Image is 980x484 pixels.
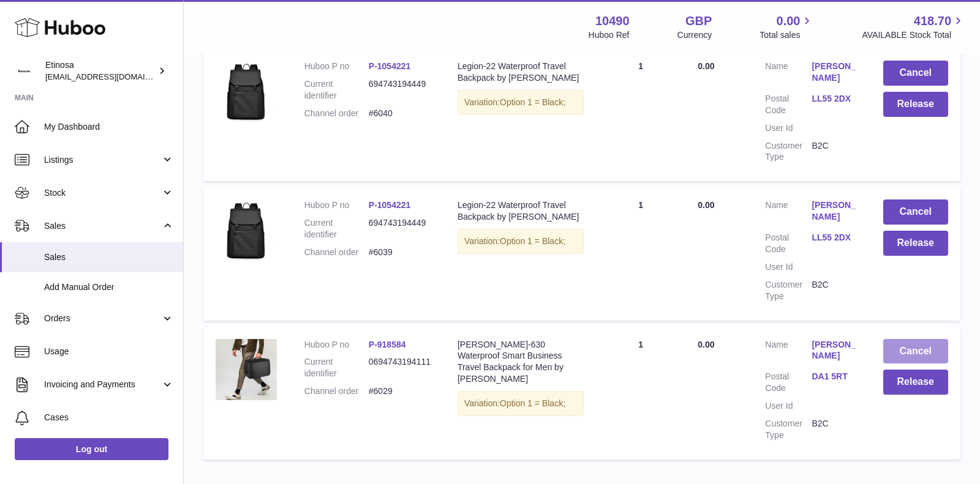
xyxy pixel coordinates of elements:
div: Variation: [458,229,584,254]
dt: Current identifier [304,356,369,379]
dt: Channel order [304,108,369,119]
button: Cancel [883,61,949,86]
dt: Name [765,339,812,365]
div: Legion-22 Waterproof Travel Backpack by [PERSON_NAME] [458,199,584,223]
span: Cases [44,412,174,423]
dt: User Id [765,122,812,134]
button: Release [883,92,949,117]
span: Listings [44,154,161,166]
a: DA1 5RT [812,371,858,382]
td: 1 [596,187,685,320]
dt: User Id [765,261,812,273]
dt: Name [765,61,812,87]
button: Cancel [883,339,949,364]
dt: Customer Type [765,279,812,302]
dd: 0694743194111 [369,356,433,379]
span: Option 1 = Black; [500,398,565,408]
dd: B2C [812,279,858,302]
a: 0.00 Total sales [759,13,814,41]
dd: 694743194449 [369,217,433,240]
div: [PERSON_NAME]-630 Waterproof Smart Business Travel Backpack for Men by [PERSON_NAME] [458,339,584,385]
div: Currency [677,29,712,41]
div: Huboo Ref [589,29,630,41]
a: P-918584 [369,340,406,349]
strong: GBP [685,13,712,29]
dt: User Id [765,400,812,412]
img: v-Black__765727349.webp [216,61,277,122]
span: 0.00 [698,340,714,349]
span: Option 1 = Black; [500,97,565,107]
img: 610-2022-New-Large-Capacity-Anti-Theft-Laptop-Backpack-Bags-Waterproof-Men-s-Backpack-Business-Tr... [216,339,277,400]
a: [PERSON_NAME] [812,199,858,223]
dt: Customer Type [765,140,812,163]
span: Orders [44,313,161,324]
span: 0.00 [777,13,801,29]
dt: Channel order [304,385,369,397]
dt: Current identifier [304,78,369,102]
span: [EMAIL_ADDRESS][DOMAIN_NAME] [45,72,180,81]
div: Variation: [458,391,584,416]
a: P-1054221 [369,200,411,210]
button: Release [883,231,949,256]
span: AVAILABLE Stock Total [862,29,965,41]
dt: Huboo P no [304,339,369,351]
button: Cancel [883,199,949,225]
div: Legion-22 Waterproof Travel Backpack by [PERSON_NAME] [458,61,584,84]
dt: Huboo P no [304,61,369,72]
span: 0.00 [698,200,714,210]
dd: B2C [812,418,858,441]
div: Variation: [458,90,584,115]
img: Wolphuk@gmail.com [15,62,33,80]
dt: Customer Type [765,418,812,441]
a: [PERSON_NAME] [812,61,858,84]
span: Option 1 = Black; [500,236,565,246]
div: Etinosa [45,59,156,83]
strong: 10490 [595,13,630,29]
dt: Huboo P no [304,199,369,211]
span: Sales [44,251,174,263]
a: LL55 2DX [812,232,858,244]
span: Usage [44,346,174,357]
dd: #6039 [369,247,433,258]
span: 0.00 [698,61,714,71]
span: 418.70 [914,13,951,29]
dt: Channel order [304,247,369,258]
span: Invoicing and Payments [44,379,161,390]
dt: Name [765,199,812,226]
dt: Postal Code [765,93,812,116]
dt: Current identifier [304,217,369,240]
img: v-Black__765727349.webp [216,199,277,261]
dt: Postal Code [765,371,812,394]
a: P-1054221 [369,61,411,71]
dd: #6029 [369,385,433,397]
dd: B2C [812,140,858,163]
dt: Postal Code [765,232,812,255]
span: Stock [44,187,161,199]
a: 418.70 AVAILABLE Stock Total [862,13,965,41]
td: 1 [596,327,685,460]
a: LL55 2DX [812,93,858,105]
span: My Dashboard [44,121,174,133]
td: 1 [596,48,685,181]
a: Log out [15,438,168,460]
span: Add Manual Order [44,281,174,293]
span: Total sales [759,29,814,41]
dd: 694743194449 [369,78,433,102]
a: [PERSON_NAME] [812,339,858,362]
span: Sales [44,220,161,232]
dd: #6040 [369,108,433,119]
button: Release [883,370,949,395]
